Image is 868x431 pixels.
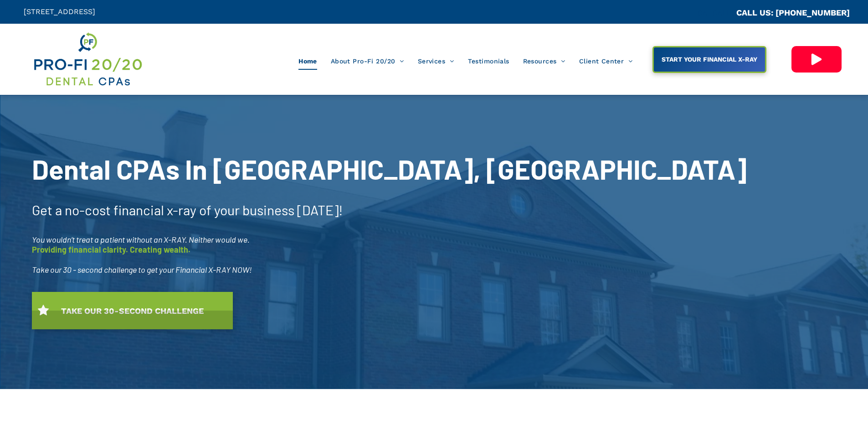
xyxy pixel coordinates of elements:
span: Providing financial clarity. Creating wealth. [32,244,190,254]
span: TAKE OUR 30-SECOND CHALLENGE [58,301,207,320]
span: Take our 30 - second challenge to get your Financial X-RAY NOW! [32,265,252,275]
span: of your business [DATE]! [199,202,343,218]
span: Dental CPAs In [GEOGRAPHIC_DATA], [GEOGRAPHIC_DATA] [32,152,747,185]
a: Testimonials [461,52,516,70]
span: Get a [32,202,62,218]
a: CALL US: [PHONE_NUMBER] [736,8,850,17]
span: START YOUR FINANCIAL X-RAY [658,51,760,68]
a: Home [292,52,324,70]
a: Client Center [572,52,640,70]
span: CA::CALLC [698,9,736,17]
a: Resources [516,52,572,70]
span: no-cost financial x-ray [65,202,196,218]
a: About Pro-Fi 20/20 [324,52,411,70]
span: You wouldn’t treat a patient without an X-RAY. Neither would we. [32,234,250,244]
a: Services [411,52,461,70]
span: [STREET_ADDRESS] [24,7,95,16]
img: Get Dental CPA Consulting, Bookkeeping, & Bank Loans [32,31,143,88]
a: START YOUR FINANCIAL X-RAY [652,46,766,73]
a: TAKE OUR 30-SECOND CHALLENGE [32,292,233,329]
